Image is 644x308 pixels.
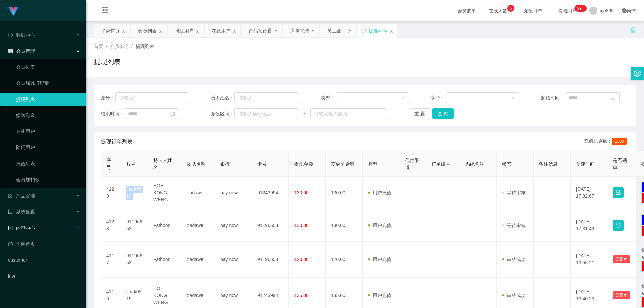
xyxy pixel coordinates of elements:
[485,8,511,13] span: 在线人数
[136,44,154,49] span: 提现列表
[101,24,120,37] div: 平台首页
[294,223,309,228] span: 130.00
[361,28,366,33] i: 图标: sync
[555,8,581,13] span: 提现订单
[106,44,107,49] span: /
[502,161,512,167] span: 状态
[8,49,13,53] i: 图标: table
[122,29,126,33] i: 图标: close
[212,24,230,37] div: 在线用户
[613,158,627,170] span: 是否锁单
[215,209,252,242] td: pay now
[215,242,252,278] td: pay now
[294,190,309,195] span: 130.00
[630,27,636,33] i: 图标: unlock
[539,161,558,167] span: 备注信息
[8,253,80,267] a: customer
[234,108,299,119] input: 请输入最小值为
[622,8,627,13] i: 图标: global
[290,24,309,37] div: 注单管理
[571,177,607,209] td: [DATE] 17:32:07
[126,161,136,167] span: 账号
[389,29,393,33] i: 图标: close
[294,161,313,167] span: 提现金额
[232,29,236,33] i: 图标: close
[16,125,80,138] a: 在线用户
[368,257,391,262] span: 用户充值
[220,161,230,167] span: 银行
[181,209,215,242] td: dadawei
[8,209,13,214] i: 图标: form
[106,158,111,170] span: 序号
[571,242,607,278] td: [DATE] 13:55:21
[401,96,405,100] i: 图标: down
[181,177,215,209] td: dadawei
[294,293,309,298] span: 135.00
[8,193,35,198] span: 产品管理
[215,177,252,209] td: pay now
[507,5,514,12] sup: 5
[148,177,181,209] td: HOH KONG WENG
[8,33,13,37] i: 图标: check-circle-o
[16,109,80,122] a: 赠送彩金
[634,70,641,77] i: 图标: setting
[94,44,103,49] span: 首页
[432,108,454,119] button: 查 询
[8,193,13,198] i: 图标: appstore-o
[520,8,546,13] span: 充值订单
[611,95,615,100] i: 图标: calendar
[294,257,309,262] span: 120.00
[584,138,629,146] div: 充值总金额：
[613,187,624,198] button: 图标: lock
[187,161,206,167] span: 团队名称
[368,293,391,298] span: 用户充值
[121,209,148,242] td: 91196653
[234,92,299,103] input: 请输入
[612,138,627,145] span: 1030
[575,5,587,12] sup: 265
[331,161,355,167] span: 变更前金额
[16,76,80,90] a: 会员加减打码量
[16,141,80,154] a: 陪玩用户
[511,96,515,100] i: 图标: down
[8,32,35,38] span: 数据中心
[310,108,387,119] input: 请输入最大值为
[571,209,607,242] td: [DATE] 17:31:49
[101,242,121,278] td: 4117
[405,158,419,170] span: 代付渠道
[326,177,363,209] td: 130.00
[274,29,278,33] i: 图标: close
[502,293,526,298] span: 审核成功
[502,190,526,195] span: 等待审核
[121,242,148,278] td: 91196653
[326,209,363,242] td: 130.00
[465,161,484,167] span: 系统备注
[153,158,172,170] span: 持卡人姓名
[321,94,336,101] span: 类型：
[138,24,157,37] div: 会员列表
[368,223,391,228] span: 用户充值
[175,24,194,37] div: 陪玩用户
[16,173,80,186] a: 会员加扣款
[252,242,289,278] td: 91196653
[101,94,115,101] span: 账号：
[8,269,80,283] a: level
[8,7,19,16] img: logo.9652507e.png
[148,209,181,242] td: Fathoon
[16,157,80,170] a: 充值列表
[409,108,430,119] button: 重 置
[8,209,35,214] span: 系统配置
[613,255,630,263] button: 已锁单
[211,94,234,101] span: 员工姓名：
[121,177,148,209] td: Jack0519
[101,138,133,146] span: 提现订单列表
[432,161,450,167] span: 订单编号
[8,48,35,54] span: 会员管理
[94,0,117,22] i: 图标: menu-fold
[16,60,80,74] a: 会员列表
[299,110,310,117] span: ~
[249,24,272,37] div: 产品预设置
[613,220,624,231] button: 图标: lock
[252,177,289,209] td: 91243994
[148,242,181,278] td: Fathoon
